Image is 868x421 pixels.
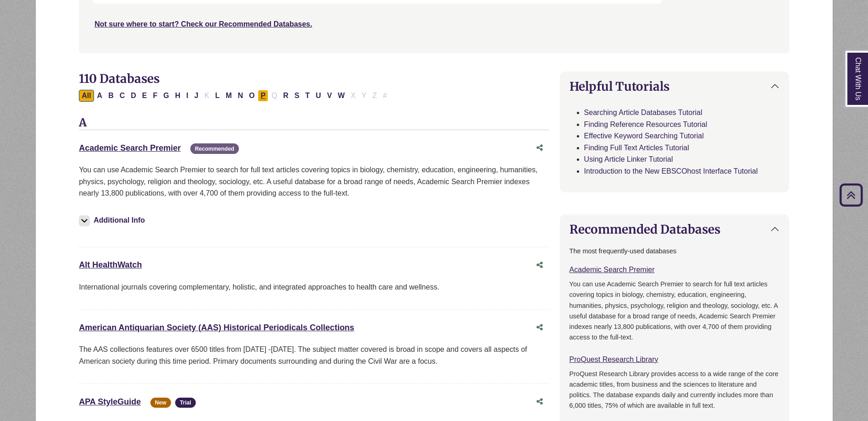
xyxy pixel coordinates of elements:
a: ProQuest Research Library [569,355,658,363]
a: Not sure where to start? Check our Recommended Databases. [94,20,312,28]
button: Filter Results T [303,90,313,102]
a: Finding Reference Resources Tutorial [584,120,708,128]
button: Filter Results S [292,90,302,102]
a: Academic Search Premier [569,266,655,273]
button: Share this database [531,139,549,157]
span: Trial [175,398,196,408]
p: You can use Academic Search Premier to search for full text articles covering topics in biology, ... [569,279,780,342]
button: Filter Results E [139,90,150,102]
button: Filter Results C [117,90,128,102]
a: Back to Top [836,189,866,201]
p: International journals covering complementary, holistic, and integrated approaches to health care... [79,281,548,293]
button: Additional Info [79,214,148,227]
button: Filter Results D [128,90,139,102]
button: Filter Results L [212,90,222,102]
button: Filter Results R [281,90,292,102]
button: Filter Results F [150,90,160,102]
a: Introduction to the New EBSCOhost Interface Tutorial [584,167,758,175]
button: Filter Results B [105,90,116,102]
p: You can use Academic Search Premier to search for full text articles covering topics in biology, ... [79,164,548,199]
button: Filter Results J [192,90,201,102]
button: All [79,90,94,102]
a: Finding Full Text Articles Tutorial [584,144,689,152]
button: Filter Results W [335,90,348,102]
a: Alt HealthWatch [79,260,142,269]
button: Share this database [531,319,549,336]
h3: A [79,116,548,130]
div: Alpha-list to filter by first letter of database name [79,91,391,99]
span: 110 Databases [79,71,160,86]
a: APA StyleGuide [79,397,141,406]
button: Filter Results M [223,90,234,102]
a: Using Article Linker Tutorial [584,155,673,163]
button: Filter Results N [235,90,246,102]
a: Searching Article Databases Tutorial [584,109,702,116]
button: Filter Results V [324,90,335,102]
button: Share this database [531,257,549,274]
button: Filter Results A [94,90,105,102]
button: Recommended Databases [560,215,789,244]
button: Filter Results G [160,90,171,102]
p: The AAS collections features over 6500 titles from [DATE] -[DATE]. The subject matter covered is ... [79,344,548,367]
button: Helpful Tutorials [560,72,789,101]
span: Recommended [190,143,239,154]
a: Effective Keyword Searching Tutorial [584,132,704,140]
p: ProQuest Research Library provides access to a wide range of the core academic titles, from busin... [569,369,780,411]
button: Filter Results P [258,90,268,102]
button: Filter Results I [183,90,191,102]
p: The most frequently-used databases [569,246,780,257]
span: New [150,398,171,408]
button: Filter Results H [172,90,183,102]
a: Academic Search Premier [79,143,181,153]
button: Share this database [531,393,549,410]
button: Filter Results O [246,90,257,102]
button: Filter Results U [313,90,324,102]
a: American Antiquarian Society (AAS) Historical Periodicals Collections [79,323,354,332]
